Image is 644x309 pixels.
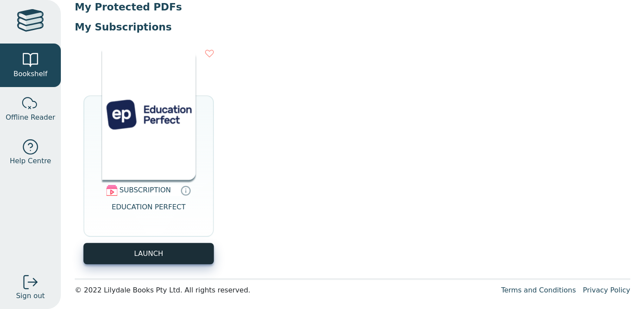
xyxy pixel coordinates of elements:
[75,20,630,34] p: My Subscriptions
[102,49,196,180] img: 72d1a00a-2440-4d08-b23c-fe2119b8f9a7.png
[83,243,214,264] button: LAUNCH
[75,0,630,13] p: My Protected PDFs
[75,285,494,296] div: © 2022 Lilydale Books Pty Ltd. All rights reserved.
[501,286,576,294] a: Terms and Conditions
[180,185,191,196] a: Digital subscriptions can include coursework, exercises and interactive content. Subscriptions ar...
[10,156,51,166] span: Help Centre
[583,286,630,294] a: Privacy Policy
[6,112,55,123] span: Offline Reader
[120,186,171,194] span: SUBSCRIPTION
[13,69,47,79] span: Bookshelf
[16,291,45,301] span: Sign out
[106,185,117,196] img: subscription.svg
[112,202,186,223] span: EDUCATION PERFECT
